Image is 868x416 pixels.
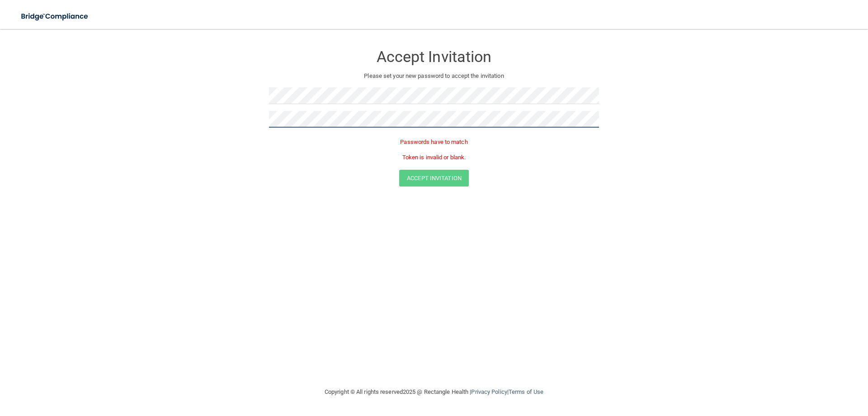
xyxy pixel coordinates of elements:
p: Passwords have to match [269,137,599,148]
iframe: Drift Widget Chat Controller [712,352,857,388]
h3: Accept Invitation [269,48,599,65]
img: bridge_compliance_login_screen.278c3ca4.svg [14,7,97,26]
button: Accept Invitation [399,170,469,186]
div: Copyright © All rights reserved 2025 @ Rectangle Health | | [269,378,599,406]
a: Privacy Policy [471,388,507,395]
a: Terms of Use [509,388,543,395]
p: Please set your new password to accept the invitation [276,71,592,81]
p: Token is invalid or blank. [269,152,599,163]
